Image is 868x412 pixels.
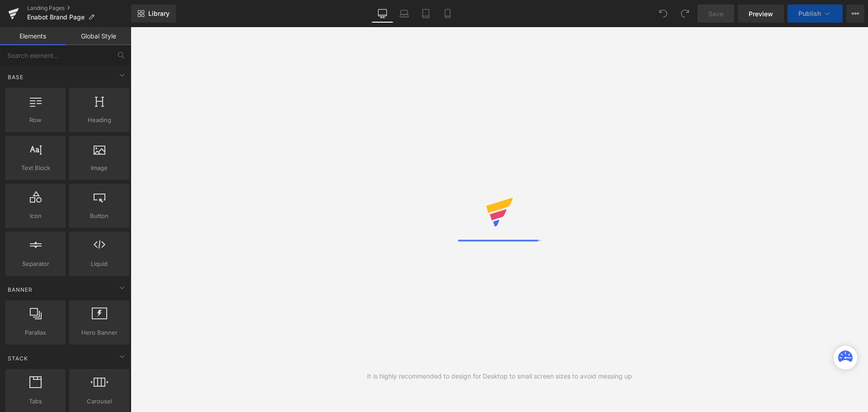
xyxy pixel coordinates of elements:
span: Enabot Brand Page [27,14,85,21]
a: Preview [738,5,784,23]
span: Base [7,73,24,81]
button: Publish [788,5,843,23]
a: Global Style [66,27,131,45]
a: Landing Pages [27,5,131,12]
span: Text Block [8,163,63,173]
span: Image [72,163,127,173]
span: Stack [7,354,29,363]
div: It is highly recommended to design for Desktop to small screen sizes to avoid messing up [367,371,632,381]
span: Row [8,115,63,125]
span: Save [708,9,723,19]
span: Liquid [72,259,127,269]
a: Desktop [372,5,393,23]
a: New Library [131,5,176,23]
span: Preview [749,9,773,19]
a: Laptop [393,5,415,23]
button: Undo [654,5,672,23]
button: More [846,5,864,23]
span: Icon [8,211,63,221]
span: Hero Banner [72,328,127,337]
a: Tablet [415,5,437,23]
span: Library [148,9,170,18]
button: Redo [676,5,694,23]
span: Banner [7,285,33,294]
span: Separator [8,259,63,269]
span: Parallax [8,328,63,337]
a: Mobile [437,5,458,23]
span: Heading [72,115,127,125]
span: Publish [798,10,821,17]
span: Carousel [72,397,127,406]
span: Tabs [8,397,63,406]
span: Button [72,211,127,221]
